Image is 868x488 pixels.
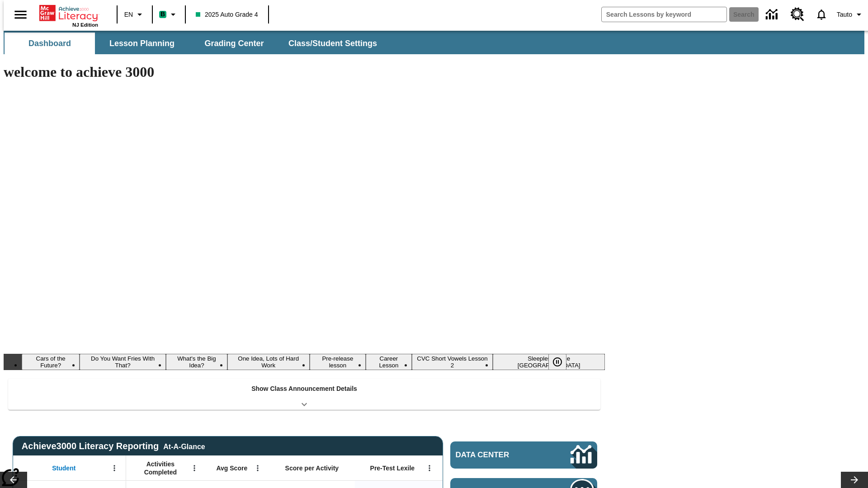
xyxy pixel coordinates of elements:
button: Open Menu [251,461,264,475]
span: Avg Score [216,464,247,472]
button: Slide 4 One Idea, Lots of Hard Work [227,354,310,370]
input: search field [602,7,726,22]
button: Open side menu [7,1,34,28]
button: Dashboard [5,33,95,54]
span: Tauto [837,10,852,19]
h1: welcome to achieve 3000 [4,64,605,80]
button: Open Menu [423,461,436,475]
button: Boost Class color is mint green. Change class color [156,6,182,23]
div: Pause [548,354,576,370]
button: Lesson Planning [97,33,187,54]
button: Slide 1 Cars of the Future? [22,354,80,370]
button: Slide 2 Do You Want Fries With That? [80,354,166,370]
span: Student [52,464,75,472]
button: Slide 7 CVC Short Vowels Lesson 2 [412,354,493,370]
button: Slide 3 What's the Big Idea? [166,354,227,370]
a: Resource Center, Will open in new tab [785,2,810,27]
a: Notifications [810,3,833,26]
span: NJ Edition [72,22,98,28]
div: At-A-Glance [163,441,205,451]
a: Data Center [760,2,785,27]
button: Grading Center [189,33,279,54]
div: SubNavbar [4,33,385,54]
p: Show Class Announcement Details [251,384,357,394]
span: EN [124,10,133,19]
div: Show Class Announcement Details [8,379,600,410]
button: Open Menu [188,461,201,475]
button: Profile/Settings [833,6,868,23]
button: Pause [548,354,566,370]
button: Class/Student Settings [281,33,384,54]
button: Lesson carousel, Next [841,472,868,488]
span: B [160,9,165,20]
span: 2025 Auto Grade 4 [196,10,258,19]
a: Data Center [450,441,597,469]
a: Home [39,4,98,22]
div: Home [39,3,98,28]
button: Slide 6 Career Lesson [366,354,411,370]
span: Data Center [456,450,540,460]
span: Achieve3000 Literacy Reporting [22,441,205,451]
span: Activities Completed [131,460,190,476]
div: SubNavbar [4,31,864,54]
button: Open Menu [108,461,121,475]
span: Score per Activity [285,464,339,472]
button: Slide 8 Sleepless in the Animal Kingdom [493,354,605,370]
span: Pre-Test Lexile [370,464,415,472]
button: Language: EN, Select a language [120,6,149,23]
button: Slide 5 Pre-release lesson [310,354,366,370]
